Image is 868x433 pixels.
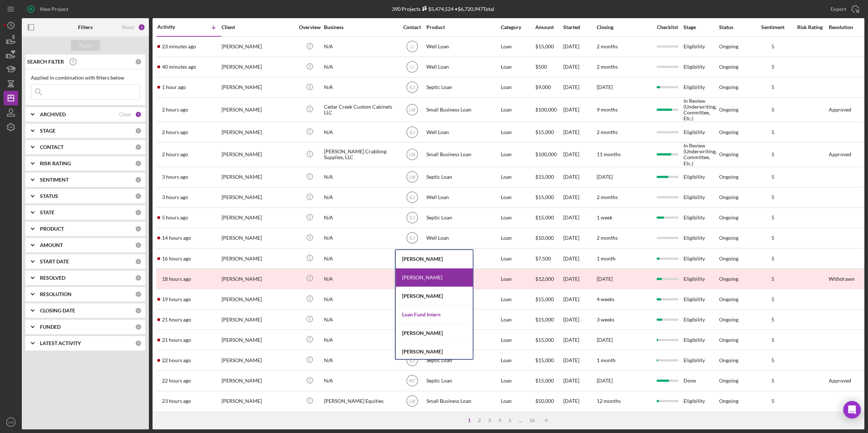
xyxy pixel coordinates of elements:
[755,84,791,90] div: 5
[755,398,791,404] div: 5
[135,307,142,314] div: 0
[719,276,738,282] div: Ongoing
[684,57,718,77] div: Eligibility
[409,195,414,200] text: EJ
[563,98,596,121] div: [DATE]
[719,296,738,302] div: Ongoing
[719,64,738,70] div: Ongoing
[426,143,499,166] div: Small Business Loan
[597,84,613,90] time: [DATE]
[684,228,718,248] div: Eligibility
[719,84,738,90] div: Ongoing
[162,378,191,384] time: 2025-09-03 20:19
[831,2,846,16] div: Export
[426,122,499,142] div: Well Loan
[755,256,791,262] div: 5
[162,337,191,343] time: 2025-09-03 21:13
[597,377,613,384] time: [DATE]
[501,188,535,207] div: Loan
[71,40,100,51] button: Apply
[40,259,69,264] b: START DATE
[755,337,791,343] div: 5
[4,415,18,429] button: LM
[324,330,397,349] div: N/A
[597,106,618,113] time: 9 months
[755,215,791,220] div: 5
[8,420,13,424] text: LM
[719,24,754,30] div: Status
[597,337,613,343] time: [DATE]
[563,310,596,329] div: [DATE]
[684,249,718,268] div: Eligibility
[719,357,738,363] div: Ongoing
[392,6,494,12] div: 390 Projects • $6,720,947 Total
[426,98,499,121] div: Small Business Loan
[409,236,414,241] text: EJ
[426,392,499,411] div: Small Business Loan
[719,151,738,157] div: Ongoing
[40,128,56,134] b: STAGE
[410,44,414,49] text: LI
[755,107,791,113] div: 5
[324,392,397,411] div: [PERSON_NAME] Equities
[501,392,535,411] div: Loan
[79,40,92,51] div: Apply
[684,167,718,187] div: Eligibility
[501,122,535,142] div: Loan
[535,98,563,121] div: $100,000
[122,24,134,30] div: Reset
[324,78,397,97] div: N/A
[535,235,554,241] span: $10,000
[426,188,499,207] div: Well Loan
[684,37,718,56] div: Eligibility
[515,417,526,423] div: ...
[563,78,596,97] div: [DATE]
[563,143,596,166] div: [DATE]
[324,371,397,390] div: N/A
[135,340,142,347] div: 0
[535,316,554,323] span: $15,000
[563,208,596,227] div: [DATE]
[684,24,718,30] div: Stage
[684,78,718,97] div: Eligibility
[426,57,499,77] div: Well Loan
[684,269,718,288] div: Eligibility
[409,108,415,113] text: LM
[535,194,554,200] span: $15,000
[501,143,535,166] div: Loan
[162,256,191,262] time: 2025-09-04 02:15
[222,371,294,390] div: [PERSON_NAME]
[135,177,142,183] div: 0
[426,37,499,56] div: Well Loan
[755,276,791,282] div: 5
[597,398,621,404] time: 12 months
[535,214,554,220] span: $15,000
[597,214,612,220] time: 1 week
[135,291,142,298] div: 0
[684,98,718,121] div: In Review (Underwriting, Committee, Etc.)
[597,276,613,282] time: [DATE]
[563,228,596,248] div: [DATE]
[501,24,535,30] div: Category
[526,417,539,423] div: 16
[426,228,499,248] div: Well Loan
[597,255,616,262] time: 1 month
[719,317,738,323] div: Ongoing
[563,57,596,77] div: [DATE]
[563,122,596,142] div: [DATE]
[501,351,535,370] div: Loan
[40,177,69,183] b: SENTIMENT
[324,228,397,248] div: N/A
[162,151,188,157] time: 2025-09-04 16:37
[396,343,473,361] div: [PERSON_NAME]
[684,330,718,349] div: Eligibility
[484,417,495,423] div: 3
[40,242,63,248] b: AMOUNT
[162,398,191,404] time: 2025-09-03 20:05
[222,24,294,30] div: Client
[501,37,535,56] div: Loan
[426,371,499,390] div: Septic Loan
[162,215,188,220] time: 2025-09-04 13:17
[410,65,414,70] text: LI
[40,291,72,297] b: RESOLUTION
